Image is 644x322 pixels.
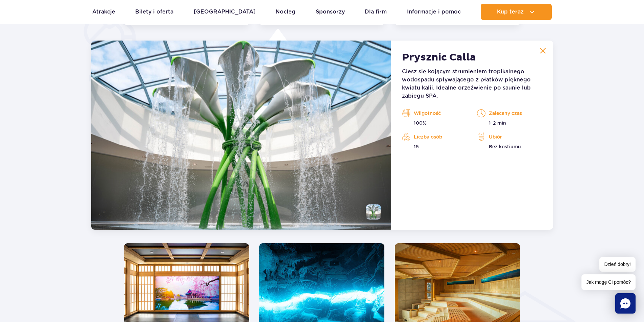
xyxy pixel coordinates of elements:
img: saunas-orange.svg [402,108,410,118]
a: Informacje i pomoc [407,4,461,20]
span: Kup teraz [497,9,524,15]
p: Zalecany czas [477,108,542,118]
a: [GEOGRAPHIC_DATA] [194,4,256,20]
a: Bilety i oferta [135,4,173,20]
p: Bez kostiumu [477,143,542,150]
p: Ciesz się kojącym strumieniem tropikalnego wodospadu spływającego z płatków pięknego kwiatu kalii... [402,68,542,100]
div: Chat [615,293,636,314]
a: Dla firm [365,4,387,20]
a: Atrakcje [92,4,115,20]
button: Kup teraz [481,4,552,20]
p: Ubiór [477,132,542,142]
p: Wilgotność [402,108,467,118]
p: 100% [402,120,467,126]
a: Sponsorzy [316,4,345,20]
p: 1-2 min [477,120,542,126]
p: Liczba osób [402,132,467,142]
img: icon_outfit-orange.svg [477,132,485,142]
a: Nocleg [276,4,295,20]
span: Dzień dobry! [599,257,636,272]
span: Jak mogę Ci pomóc? [581,274,636,290]
img: activities-orange.svg [402,132,410,142]
p: 15 [402,143,467,150]
strong: Prysznic Calla [402,51,476,64]
img: time-orange.svg [477,108,485,118]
